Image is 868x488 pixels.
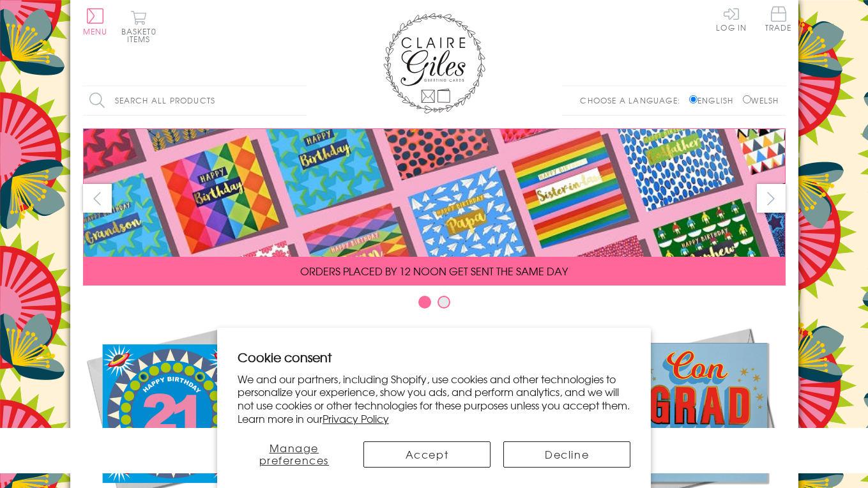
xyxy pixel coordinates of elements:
[238,372,631,425] p: We and our partners, including Shopify, use cookies and other technologies to personalize your ex...
[83,295,786,315] div: Carousel Pagination
[259,440,330,468] span: Manage preferences
[83,26,108,37] span: Menu
[363,441,491,468] button: Accept
[689,95,740,106] label: English
[743,95,751,103] input: Welsh
[580,95,687,106] p: Choose a language:
[300,263,568,278] span: ORDERS PLACED BY 12 NOON GET SENT THE SAME DAY
[121,10,156,43] button: Basket0 items
[83,184,112,213] button: prev
[238,348,631,366] h2: Cookie consent
[757,184,786,213] button: next
[438,296,450,309] button: Carousel Page 2
[503,441,630,468] button: Decline
[294,86,307,115] input: Search
[765,6,792,34] a: Trade
[689,95,697,103] input: English
[418,296,431,309] button: Carousel Page 1 (Current Slide)
[716,6,747,31] a: Log In
[238,441,351,468] button: Manage preferences
[127,26,156,45] span: 0 items
[83,86,307,115] input: Search all products
[765,6,792,31] span: Trade
[743,95,779,106] label: Welsh
[383,13,485,114] img: Claire Giles Greetings Cards
[83,8,108,35] button: Menu
[323,411,389,426] a: Privacy Policy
